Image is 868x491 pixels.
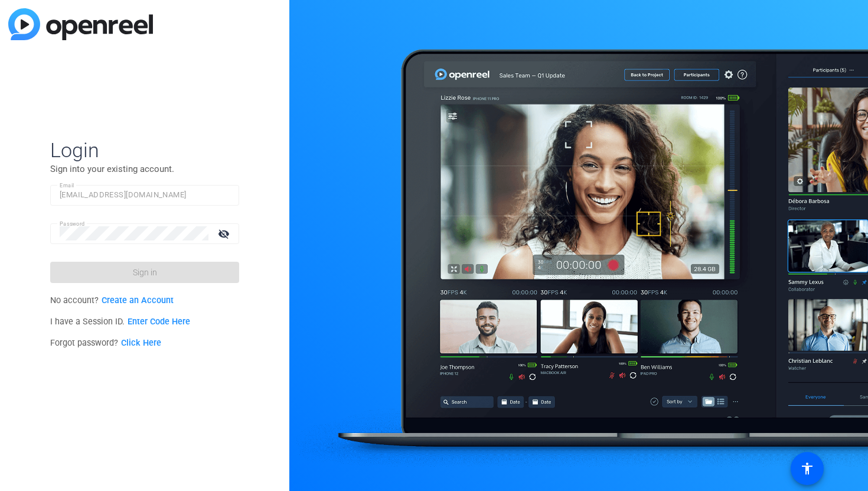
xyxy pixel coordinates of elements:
[800,461,814,476] mat-icon: accessibility
[50,162,239,175] p: Sign into your existing account.
[102,295,174,305] a: Create an Account
[50,138,239,162] span: Login
[211,225,239,242] mat-icon: visibility_off
[60,220,85,227] mat-label: Password
[50,338,161,348] span: Forgot password?
[128,317,190,327] a: Enter Code Here
[50,317,190,327] span: I have a Session ID.
[8,8,153,40] img: blue-gradient.svg
[121,338,161,348] a: Click Here
[60,188,230,202] input: Enter Email Address
[60,182,74,188] mat-label: Email
[50,295,174,305] span: No account?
